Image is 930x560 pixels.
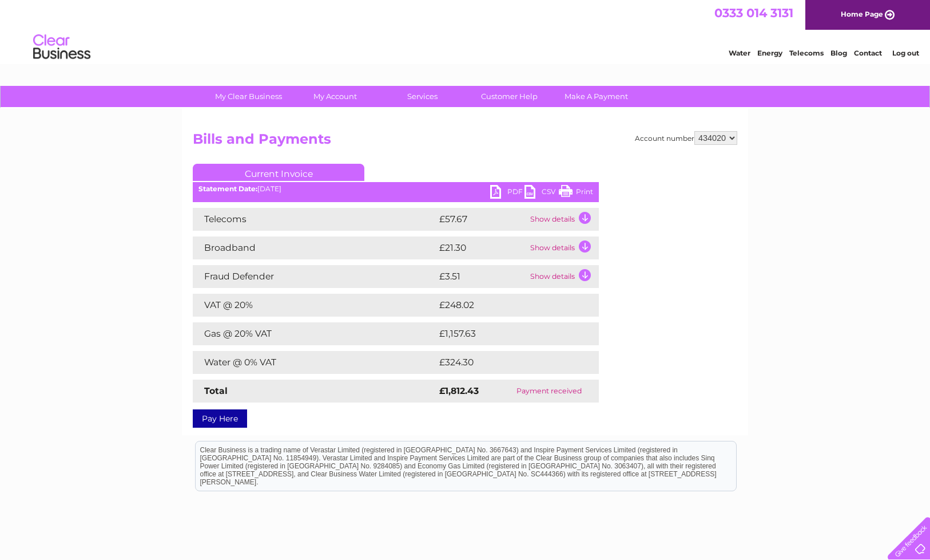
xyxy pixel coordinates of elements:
[193,185,599,193] div: [DATE]
[559,185,593,202] a: Print
[714,6,793,20] a: 0333 014 3131
[193,236,436,259] td: Broadband
[193,265,436,288] td: Fraud Defender
[549,86,643,107] a: Make A Payment
[490,185,524,202] a: PDF
[892,49,919,57] a: Log out
[854,49,882,57] a: Contact
[729,49,750,57] a: Water
[193,322,436,345] td: Gas @ 20% VAT
[527,236,599,259] td: Show details
[439,385,479,396] strong: £1,812.43
[524,185,559,202] a: CSV
[201,86,296,107] a: My Clear Business
[830,49,847,57] a: Blog
[436,322,579,345] td: £1,157.63
[500,380,599,403] td: Payment received
[288,86,383,107] a: My Account
[193,409,247,428] a: Pay Here
[33,30,91,65] img: logo.png
[193,351,436,374] td: Water @ 0% VAT
[436,236,527,259] td: £21.30
[436,208,527,231] td: £57.67
[193,164,364,181] a: Current Invoice
[436,351,579,374] td: £324.30
[198,184,257,193] b: Statement Date:
[527,208,599,231] td: Show details
[193,208,436,231] td: Telecoms
[436,265,527,288] td: £3.51
[635,131,737,145] div: Account number
[193,294,436,317] td: VAT @ 20%
[196,6,736,56] div: Clear Business is a trading name of Verastar Limited (registered in [GEOGRAPHIC_DATA] No. 3667643...
[527,265,599,288] td: Show details
[757,49,782,57] a: Energy
[462,86,557,107] a: Customer Help
[204,385,228,396] strong: Total
[436,294,579,317] td: £248.02
[789,49,824,57] a: Telecoms
[193,131,737,153] h2: Bills and Payments
[375,86,470,107] a: Services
